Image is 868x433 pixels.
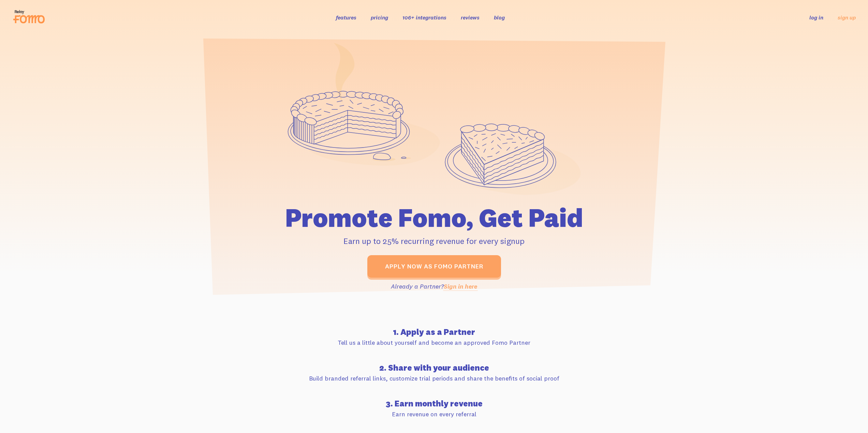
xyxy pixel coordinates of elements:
a: reviews [461,14,480,21]
a: 106+ integrations [402,14,446,21]
a: Apply now as Fomo Partner [367,255,501,278]
a: sign up [838,14,856,21]
h4: 2. Share with your audience [244,364,624,372]
h1: Promote Fomo, Get Paid [244,205,624,231]
h4: 1. Apply as a Partner [244,328,624,336]
p: Build branded referral links, customize trial periods and share the benefits of social proof [244,374,624,383]
a: features [336,14,356,21]
p: Tell us a little about yourself and become an approved Fomo Partner [244,338,624,347]
h4: 3. Earn monthly revenue [244,399,624,407]
a: Sign in here [444,282,477,290]
a: log in [809,14,823,21]
a: blog [494,14,505,21]
p: Already a Partner? [244,282,624,291]
a: pricing [371,14,388,21]
p: Earn up to 25% recurring revenue for every signup [244,235,624,247]
p: Earn revenue on every referral [244,409,624,419]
